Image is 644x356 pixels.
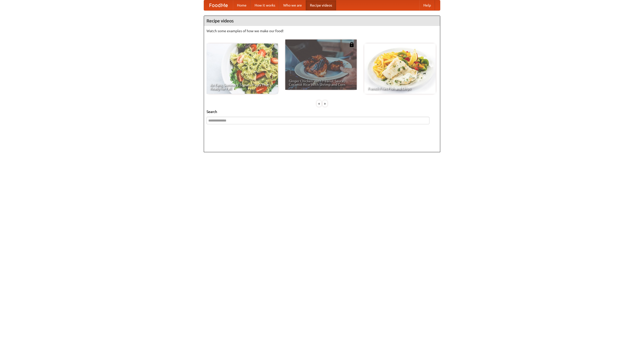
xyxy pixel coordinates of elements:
[323,100,327,107] div: »
[207,44,278,94] a: An Easy, Summery Tomato Pasta That's Ready for Fall
[207,109,437,114] h5: Search
[210,83,274,90] span: An Easy, Summery Tomato Pasta That's Ready for Fall
[204,0,233,10] a: FoodMe
[419,0,435,10] a: Help
[368,87,432,90] span: French Fries Fish and Chips
[279,0,306,10] a: Who we are
[233,0,251,10] a: Home
[349,42,354,47] img: 483408.png
[251,0,279,10] a: How it works
[317,100,321,107] div: «
[306,0,336,10] a: Recipe videos
[364,44,436,94] a: French Fries Fish and Chips
[204,16,440,26] h4: Recipe videos
[207,28,437,33] p: Watch some examples of how we make our food!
